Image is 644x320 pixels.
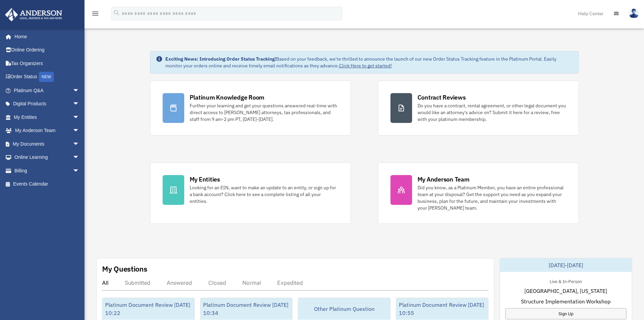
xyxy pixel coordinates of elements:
[418,93,466,102] div: Contract Reviews
[521,297,611,305] span: Structure Implementation Workshop
[5,43,90,57] a: Online Ordering
[73,84,86,98] span: arrow_drop_down
[5,137,90,151] a: My Documentsarrow_drop_down
[91,9,99,18] i: menu
[200,298,292,320] div: Platinum Document Review [DATE] 10:34
[73,124,86,138] span: arrow_drop_down
[418,102,566,123] div: Do you have a contract, rental agreement, or other legal document you would like an attorney's ad...
[5,84,90,97] a: Platinum Q&Aarrow_drop_down
[5,164,90,177] a: Billingarrow_drop_down
[208,279,226,286] div: Closed
[5,110,90,124] a: My Entitiesarrow_drop_down
[73,110,86,124] span: arrow_drop_down
[190,102,338,123] div: Further your learning and get your questions answered real-time with direct access to [PERSON_NAM...
[3,8,64,21] img: Anderson Advisors Platinum Portal
[378,163,579,224] a: My Anderson Team Did you know, as a Platinum Member, you have an entire professional team at your...
[167,279,192,286] div: Answered
[125,279,150,286] div: Submitted
[242,279,261,286] div: Normal
[5,97,90,111] a: Digital Productsarrow_drop_down
[73,137,86,151] span: arrow_drop_down
[5,151,90,164] a: Online Learningarrow_drop_down
[418,184,566,211] div: Did you know, as a Platinum Member, you have an entire professional team at your disposal? Get th...
[73,164,86,178] span: arrow_drop_down
[102,298,194,320] div: Platinum Document Review [DATE] 10:22
[102,279,109,286] div: All
[165,56,573,69] div: Based on your feedback, we're thrilled to announce the launch of our new Order Status Tracking fe...
[102,264,147,274] div: My Questions
[190,184,338,205] div: Looking for an EIN, want to make an update to an entity, or sign up for a bank account? Click her...
[39,72,54,82] div: NEW
[5,177,90,191] a: Events Calendar
[277,279,303,286] div: Expedited
[91,12,99,18] a: menu
[378,81,579,135] a: Contract Reviews Do you have a contract, rental agreement, or other legal document you would like...
[500,258,632,272] div: [DATE]-[DATE]
[524,287,607,295] span: [GEOGRAPHIC_DATA], [US_STATE]
[113,9,120,17] i: search
[5,124,90,137] a: My Anderson Teamarrow_drop_down
[190,93,265,102] div: Platinum Knowledge Room
[73,151,86,165] span: arrow_drop_down
[73,97,86,111] span: arrow_drop_down
[5,57,90,70] a: Tax Organizers
[5,30,86,43] a: Home
[298,298,390,320] div: Other Platinum Question
[629,8,639,18] img: User Pic
[339,63,392,69] a: Click Here to get started!
[396,298,488,320] div: Platinum Document Review [DATE] 10:55
[5,70,90,84] a: Order StatusNEW
[190,175,220,184] div: My Entities
[165,56,276,62] strong: Exciting News: Introducing Order Status Tracking!
[418,175,470,184] div: My Anderson Team
[544,277,587,284] div: Live & In-Person
[150,81,351,135] a: Platinum Knowledge Room Further your learning and get your questions answered real-time with dire...
[505,308,626,319] a: Sign Up
[150,163,351,224] a: My Entities Looking for an EIN, want to make an update to an entity, or sign up for a bank accoun...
